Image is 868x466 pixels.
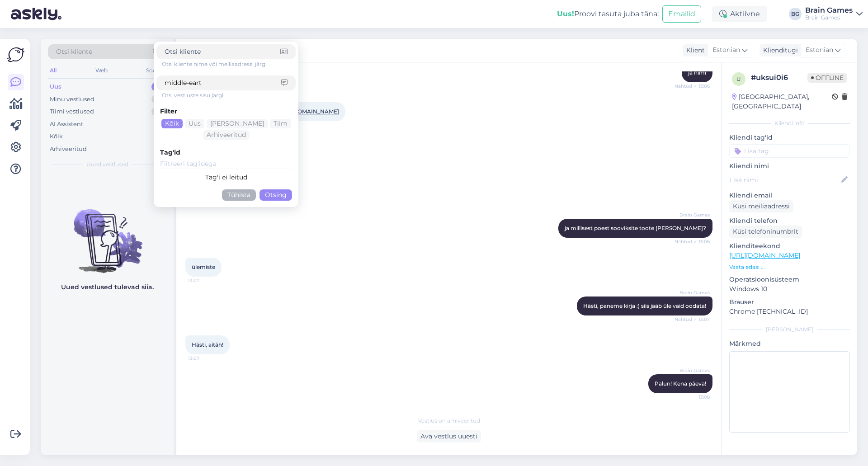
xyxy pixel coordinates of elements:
div: Tiimi vestlused [50,107,94,116]
div: Socials [144,65,166,76]
div: Tag'id [160,148,292,157]
div: [PERSON_NAME] [729,325,850,334]
div: Kliendi info [729,119,850,127]
span: 13:07 [188,355,222,362]
span: ja nimi [688,69,706,76]
p: Chrome [TECHNICAL_ID] [729,307,850,316]
span: 13:07 [188,277,222,284]
div: Klient [683,46,705,55]
div: # uksui0i6 [751,72,807,83]
p: Kliendi tag'id [729,133,850,142]
div: [GEOGRAPHIC_DATA], [GEOGRAPHIC_DATA] [732,92,832,111]
a: [URL][DOMAIN_NAME] [729,251,800,259]
p: Windows 10 [729,284,850,294]
span: Nähtud ✓ 13:06 [675,238,710,245]
div: 0 [151,82,165,91]
p: Brauser [729,297,850,307]
div: Filter [160,107,292,116]
div: All [48,65,58,76]
div: Aktiivne [712,6,767,22]
div: Brain Games [805,7,853,14]
div: Küsi telefoninumbrit [729,226,802,238]
p: Vaata edasi ... [729,263,850,271]
span: ülemiste [192,264,215,270]
img: Askly Logo [7,46,24,63]
div: Minu vestlused [50,95,94,104]
img: No chats [41,193,174,274]
input: Filtreeri tag'idega [160,159,292,169]
p: Märkmed [729,339,850,348]
span: Offline [807,73,847,83]
input: Lisa nimi [730,175,840,185]
span: ja millisest poest sooviksite toote [PERSON_NAME]? [565,225,706,231]
div: Brain Games [805,14,853,21]
div: Otsi kliente nime või meiliaadressi järgi [162,60,296,68]
span: 13:08 [676,394,710,400]
p: Kliendi nimi [729,161,850,171]
p: Kliendi telefon [729,216,850,226]
input: Otsi vestlustes [165,78,281,88]
span: Nähtud ✓ 13:07 [675,316,710,323]
input: Lisa tag [729,144,850,158]
span: Uued vestlused [86,160,128,169]
p: Klienditeekond [729,241,850,251]
span: Otsi kliente [56,47,92,56]
span: Vestlus on arhiveeritud [418,417,480,425]
div: Ava vestlus uuesti [417,430,481,442]
div: Uus [50,82,61,91]
div: Kõik [50,132,63,141]
b: Uus! [557,9,574,18]
span: Brain Games [676,212,710,218]
div: AI Assistent [50,120,83,129]
div: Otsi vestluste sisu järgi [162,91,296,99]
span: Nähtud ✓ 13:06 [675,83,710,89]
div: Proovi tasuta juba täna: [557,9,659,19]
span: Hästi, aitäh! [192,341,223,348]
div: BG [789,8,802,20]
div: Küsi meiliaadressi [729,200,793,212]
input: Otsi kliente [165,47,280,56]
div: 0 [151,95,165,104]
a: Brain GamesBrain Games [805,7,863,21]
button: Emailid [662,5,701,23]
div: Web [94,65,109,76]
p: Operatsioonisüsteem [729,275,850,284]
span: Palun! Kena päeva! [655,380,706,387]
p: Uued vestlused tulevad siia. [61,282,154,292]
span: u [736,75,741,82]
span: Brain Games [676,367,710,374]
span: Hästi, paneme kirja :) siis jääb üle vaid oodata! [583,302,706,309]
span: Brain Games [676,289,710,296]
span: Estonian [806,45,833,55]
div: Arhiveeritud [50,145,87,154]
div: 0 [151,107,165,116]
p: Kliendi email [729,191,850,200]
span: Estonian [712,45,740,55]
div: Klienditugi [759,46,798,55]
div: Kõik [161,119,183,128]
